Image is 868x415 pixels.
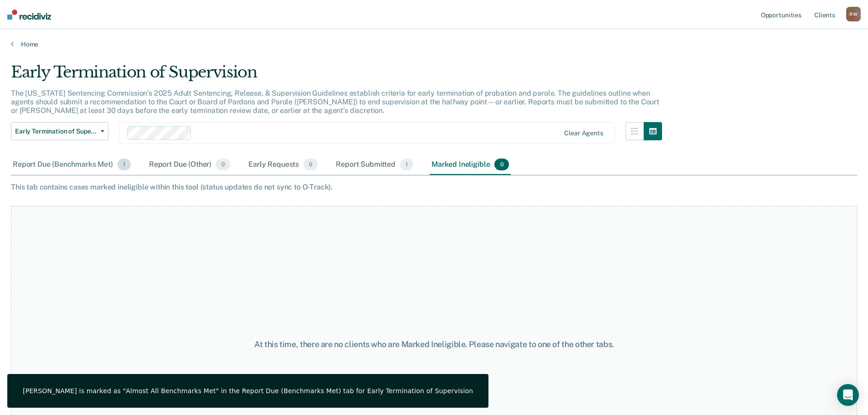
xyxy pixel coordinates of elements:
[15,128,97,135] span: Early Termination of Supervision
[147,155,232,175] div: Report Due (Other)0
[11,155,133,175] div: Report Due (Benchmarks Met)1
[11,63,662,89] div: Early Termination of Supervision
[430,155,511,175] div: Marked Ineligible0
[118,159,131,170] span: 1
[846,7,861,21] button: RW
[494,159,508,170] span: 0
[837,384,859,406] div: Open Intercom Messenger
[223,339,646,349] div: At this time, there are no clients who are Marked Ineligible. Please navigate to one of the other...
[247,155,319,175] div: Early Requests0
[11,89,659,115] p: The [US_STATE] Sentencing Commission’s 2025 Adult Sentencing, Release, & Supervision Guidelines e...
[400,159,413,170] span: 1
[334,155,415,175] div: Report Submitted1
[23,387,473,395] div: [PERSON_NAME] is marked as "Almost All Benchmarks Met" in the Report Due (Benchmarks Met) tab for...
[11,183,857,191] div: This tab contains cases marked ineligible within this tool (status updates do not sync to O-Track).
[11,122,108,140] button: Early Termination of Supervision
[11,40,857,48] a: Home
[7,10,51,20] img: Recidiviz
[303,159,318,170] span: 0
[564,129,603,137] div: Clear agents
[216,159,230,170] span: 0
[846,7,861,21] div: R W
